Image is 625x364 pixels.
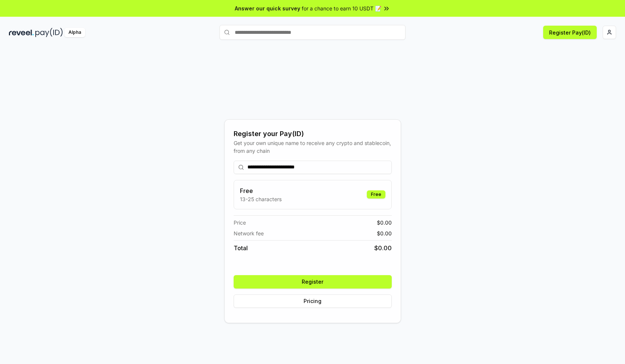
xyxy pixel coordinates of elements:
span: Answer our quick survey [235,4,300,12]
span: $ 0.00 [377,219,392,226]
p: 13-25 characters [240,195,282,203]
span: Network fee [234,229,264,237]
span: $ 0.00 [374,244,392,252]
div: Alpha [64,28,85,37]
button: Pricing [234,294,392,308]
div: Get your own unique name to receive any crypto and stablecoin, from any chain [234,139,392,155]
span: $ 0.00 [377,229,392,237]
button: Register Pay(ID) [543,26,597,39]
span: Total [234,244,248,252]
span: for a chance to earn 10 USDT 📝 [302,4,381,12]
span: Price [234,219,246,226]
div: Free [367,190,385,199]
img: reveel_dark [9,28,34,37]
h3: Free [240,186,282,195]
img: pay_id [35,28,63,37]
button: Register [234,275,392,289]
div: Register your Pay(ID) [234,129,392,139]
